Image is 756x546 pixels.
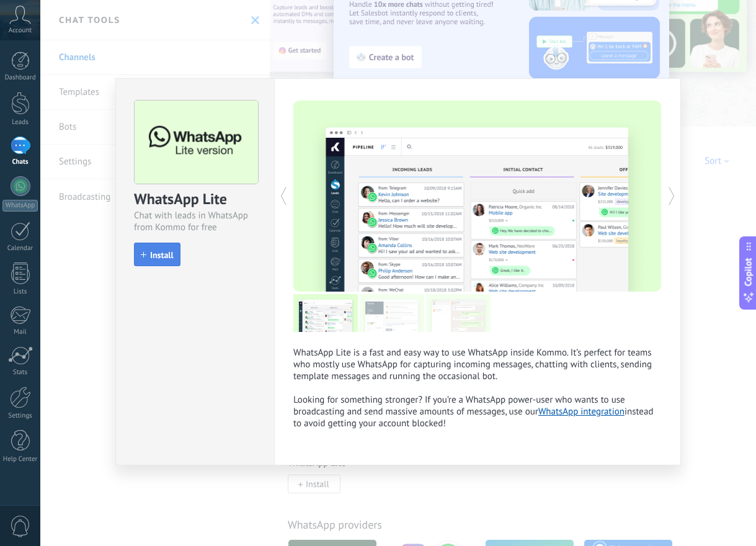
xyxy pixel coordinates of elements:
div: Dashboard [2,74,38,82]
div: Help Center [2,455,38,463]
img: logo_main.png [135,101,258,184]
img: tour_image_870ec0a894958f25d7e8f7813cf51186.png [293,294,358,332]
div: Stats [2,369,38,377]
div: Chat with leads in WhatsApp from Kommo for free [134,210,256,233]
p: WhatsApp Lite is a fast and easy way to use WhatsApp inside Kommo. It’s perfect for teams who mos... [293,347,662,429]
div: Lists [2,288,38,296]
span: Install [150,251,174,259]
a: WhatsApp integration [538,406,625,418]
div: WhatsApp Lite [134,189,256,210]
div: WhatsApp [2,200,38,212]
img: tour_image_fbedbe614e9e78a7b3f6e1cc80180b0e.png [360,294,424,332]
div: Calendar [2,244,38,253]
div: Leads [2,119,38,127]
span: Account [9,27,32,35]
img: tour_image_fb9c3d42a065e7c7cada8474fe7fcae3.png [426,294,491,332]
div: Chats [2,158,38,166]
div: Mail [2,328,38,336]
div: Settings [2,412,38,420]
span: Copilot [742,258,755,287]
button: Install [134,243,180,266]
